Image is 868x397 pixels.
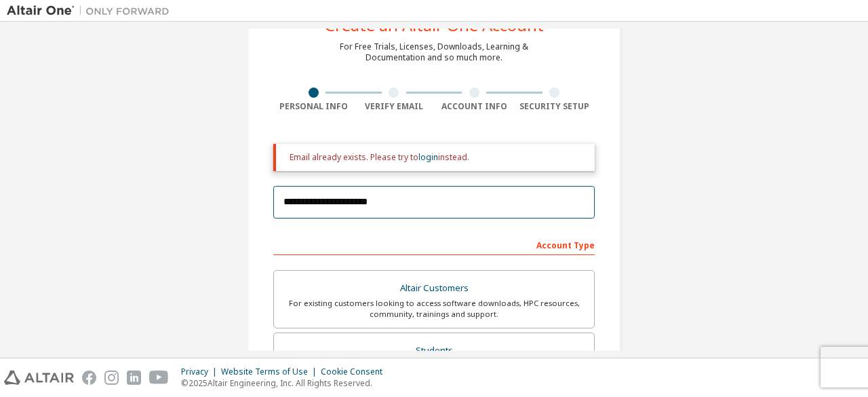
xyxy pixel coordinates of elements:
[273,233,595,255] div: Account Type
[282,341,586,360] div: Students
[418,151,438,163] a: login
[340,41,528,63] div: For Free Trials, Licenses, Downloads, Learning & Documentation and so much more.
[181,366,221,377] div: Privacy
[282,298,586,320] div: For existing customers looking to access software downloads, HPC resources, community, trainings ...
[7,4,176,18] img: Altair One
[290,152,584,163] div: Email already exists. Please try to instead.
[354,101,435,112] div: Verify Email
[273,101,354,112] div: Personal Info
[104,371,119,385] img: instagram.svg
[127,371,141,385] img: linkedin.svg
[221,366,321,377] div: Website Terms of Use
[325,17,544,33] div: Create an Altair One Account
[282,279,586,298] div: Altair Customers
[4,371,74,385] img: altair_logo.svg
[181,377,391,389] p: © 2025 Altair Engineering, Inc. All Rights Reserved.
[434,101,515,112] div: Account Info
[82,371,96,385] img: facebook.svg
[149,371,169,385] img: youtube.svg
[515,101,595,112] div: Security Setup
[321,366,391,377] div: Cookie Consent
